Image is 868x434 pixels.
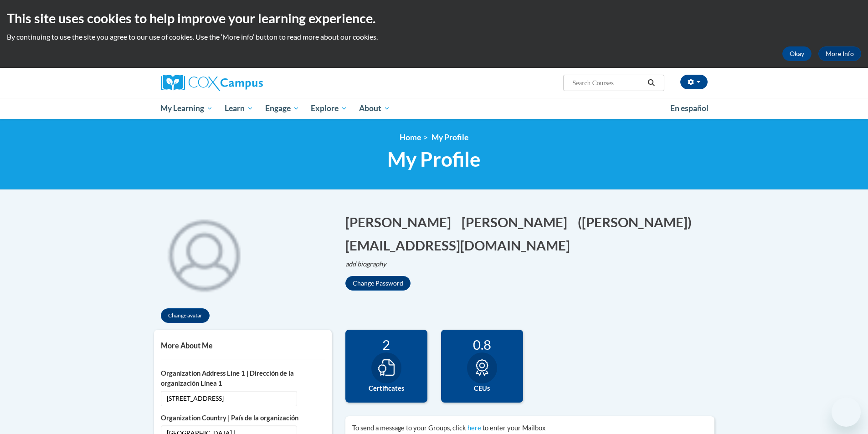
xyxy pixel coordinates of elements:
span: About [359,103,390,114]
button: Account Settings [680,75,708,89]
button: Edit email address [345,236,576,255]
div: Click to change the profile picture [154,204,254,304]
button: Edit screen name [578,213,698,231]
label: CEUs [448,383,516,393]
img: Cox Campus [161,75,263,91]
div: 0.8 [448,337,516,352]
a: My Learning [155,98,219,119]
label: Organization Country | País de la organización [161,413,325,423]
a: Engage [259,98,305,119]
button: Search [644,77,658,88]
a: here [467,424,481,432]
a: En español [664,99,714,118]
div: Main menu [147,98,721,119]
a: Home [400,133,421,142]
button: Edit last name [462,213,573,231]
button: Change avatar [161,308,210,323]
h2: This site uses cookies to help improve your learning experience. [7,9,861,27]
p: By continuing to use the site you agree to our use of cookies. Use the ‘More info’ button to read... [7,32,861,42]
a: Learn [219,98,259,119]
span: My Profile [387,147,481,171]
div: 2 [352,337,421,352]
h5: More About Me [161,341,325,350]
button: Edit first name [345,213,457,231]
button: Okay [782,46,812,61]
iframe: Button to launch messaging window [832,398,861,427]
input: Search Courses [571,77,644,88]
img: profile avatar [154,204,254,304]
button: Change Password [345,276,411,291]
label: Certificates [352,383,421,393]
a: About [353,98,396,119]
span: My Learning [160,103,213,114]
span: to enter your Mailbox [483,424,545,432]
span: Explore [311,103,347,114]
a: More Info [818,46,861,61]
span: My Profile [431,133,468,142]
i: add biography [345,260,386,268]
span: En español [670,103,709,113]
a: Explore [305,98,353,119]
label: Organization Address Line 1 | Dirección de la organización Línea 1 [161,368,325,388]
span: To send a message to your Groups, click [352,424,466,432]
span: Engage [265,103,299,114]
button: Edit biography [345,259,394,269]
span: Learn [225,103,253,114]
span: [STREET_ADDRESS] [161,391,297,406]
